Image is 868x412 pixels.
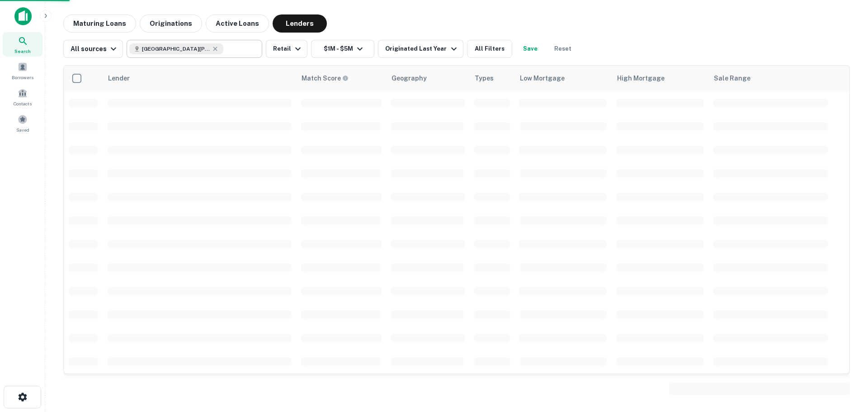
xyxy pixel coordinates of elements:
[520,73,565,84] div: Low Mortgage
[71,43,119,54] div: All sources
[3,111,42,135] a: Saved
[823,340,868,383] iframe: Chat Widget
[516,40,545,58] button: Save your search to get updates of matches that match your search criteria.
[612,66,708,91] th: High Mortgage
[311,40,374,58] button: $1M - $5M
[617,73,665,84] div: High Mortgage
[467,40,512,58] button: All Filters
[3,58,42,83] a: Borrowers
[14,47,31,55] span: Search
[392,73,427,84] div: Geography
[142,45,210,53] span: [GEOGRAPHIC_DATA][PERSON_NAME], [GEOGRAPHIC_DATA], [GEOGRAPHIC_DATA]
[273,14,327,33] button: Lenders
[475,73,494,84] div: Types
[3,85,42,109] a: Contacts
[385,43,459,54] div: Originated Last Year
[108,73,130,84] div: Lender
[103,66,296,91] th: Lender
[514,66,611,91] th: Low Mortgage
[302,73,349,83] div: Capitalize uses an advanced AI algorithm to match your search with the best lender. The match sco...
[266,40,307,58] button: Retail
[386,66,469,91] th: Geography
[206,14,269,33] button: Active Loans
[63,14,136,33] button: Maturing Loans
[469,66,515,91] th: Types
[714,73,750,84] div: Sale Range
[12,74,33,81] span: Borrowers
[3,32,42,57] a: Search
[14,7,32,25] img: capitalize-icon.png
[14,100,32,107] span: Contacts
[302,73,347,83] h6: Match Score
[378,40,463,58] button: Originated Last Year
[63,40,123,58] button: All sources
[296,66,386,91] th: Capitalize uses an advanced AI algorithm to match your search with the best lender. The match sco...
[548,40,577,58] button: Reset
[708,66,833,91] th: Sale Range
[140,14,202,33] button: Originations
[16,126,29,133] span: Saved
